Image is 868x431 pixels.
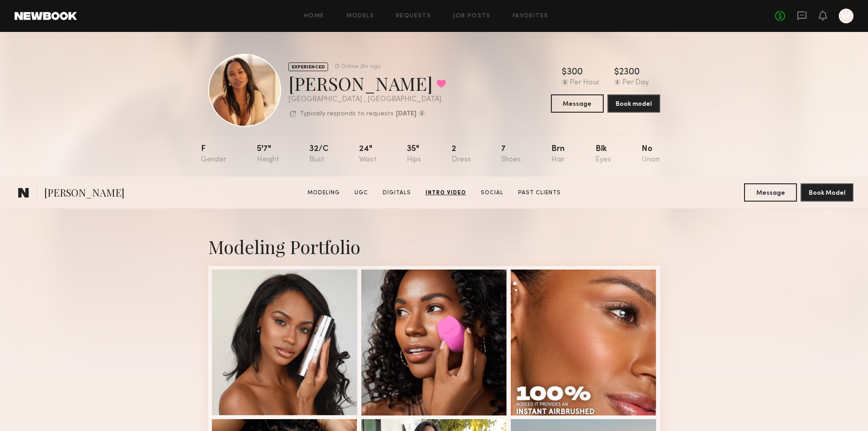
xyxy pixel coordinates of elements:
div: 24" [359,145,376,164]
div: 35" [407,145,421,164]
div: 5'7" [257,145,279,164]
p: Typically responds to requests [300,111,394,117]
button: Message [744,183,797,202]
div: $ [614,68,619,77]
div: Modeling Portfolio [208,234,660,259]
button: Book Model [801,183,853,202]
a: Requests [396,13,431,19]
div: 2300 [619,68,640,77]
div: EXPERIENCED [288,62,328,71]
div: [PERSON_NAME] [288,71,446,95]
a: Intro Video [422,189,470,197]
a: Job Posts [453,13,491,19]
div: 32/c [309,145,329,164]
div: Online 2hr ago [341,64,380,70]
a: Book Model [801,188,853,196]
div: Blk [596,145,611,164]
a: W [839,9,853,23]
div: Per Hour [570,79,600,87]
div: F [201,145,226,164]
button: Book model [607,94,660,113]
div: 300 [567,68,583,77]
div: $ [562,68,567,77]
a: Favorites [513,13,549,19]
a: Models [346,13,374,19]
div: Brn [551,145,565,164]
button: Message [551,94,604,113]
div: Per Day [622,79,649,87]
div: 7 [501,145,521,164]
div: No [642,145,660,164]
a: Social [477,189,507,197]
a: Modeling [304,189,344,197]
a: UGC [351,189,372,197]
b: [DATE] [396,111,416,117]
div: 2 [452,145,471,164]
span: [PERSON_NAME] [44,186,124,202]
a: Past Clients [514,189,565,197]
a: Digitals [379,189,415,197]
div: [GEOGRAPHIC_DATA] , [GEOGRAPHIC_DATA] [288,96,446,104]
a: Home [304,13,324,19]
